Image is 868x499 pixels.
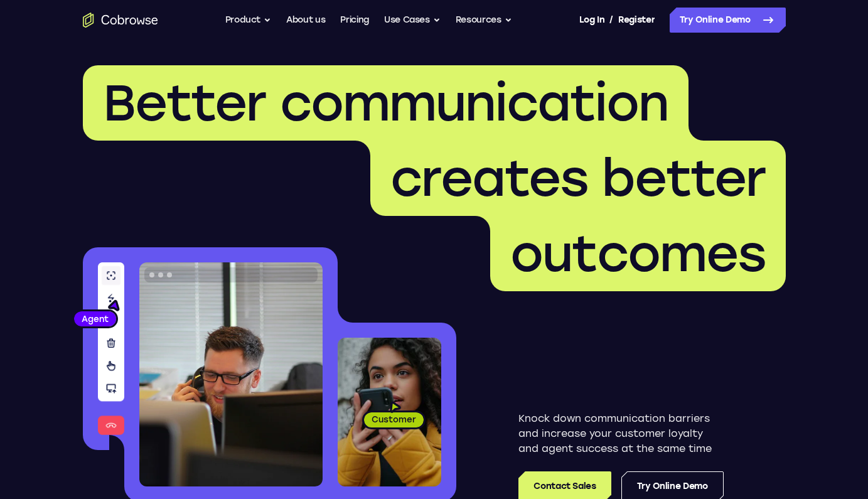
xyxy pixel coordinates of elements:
[670,8,786,33] a: Try Online Demo
[74,313,116,325] span: Agent
[98,262,124,435] img: A series of tools used in co-browsing sessions
[103,73,668,133] span: Better communication
[579,8,604,33] a: Log In
[456,8,512,33] button: Resources
[510,223,766,284] span: outcomes
[225,8,272,33] button: Product
[384,8,441,33] button: Use Cases
[286,8,325,33] a: About us
[83,13,158,28] a: Go to the home page
[340,8,369,33] a: Pricing
[364,413,424,426] span: Customer
[518,411,724,456] p: Knock down communication barriers and increase your customer loyalty and agent success at the sam...
[618,8,655,33] a: Register
[338,338,441,486] img: A customer holding their phone
[390,148,766,208] span: creates better
[139,262,323,486] img: A customer support agent talking on the phone
[609,13,613,28] span: /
